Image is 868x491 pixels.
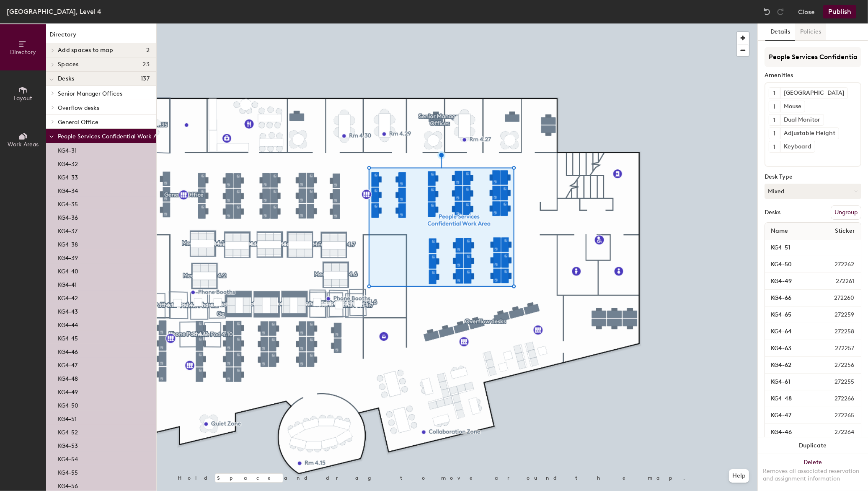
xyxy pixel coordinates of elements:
span: People Services Confidential Work Area [58,133,166,140]
p: KG4-51 [58,413,77,423]
p: KG4-34 [58,185,78,195]
span: Work Areas [8,141,39,148]
button: 1 [769,101,780,112]
button: DeleteRemoves all associated reservation and assignment information [758,454,868,491]
div: Desks [765,209,780,216]
p: KG4-35 [58,198,78,208]
p: KG4-39 [58,252,78,262]
input: Unnamed desk [767,376,814,388]
p: KG4-47 [58,359,77,369]
input: Unnamed desk [767,426,814,438]
span: Sticker [831,223,859,239]
p: KG4-49 [58,386,78,396]
span: 272261 [816,277,859,286]
p: KG4-45 [58,333,78,342]
span: 272256 [814,361,859,370]
span: Directory [10,49,36,56]
span: 272260 [814,294,859,303]
span: Add spaces to map [58,47,114,54]
p: KG4-33 [58,171,78,181]
p: KG4-50 [58,400,78,409]
input: Unnamed desk [767,292,814,304]
button: 1 [769,88,780,99]
div: Keyboard [780,141,815,152]
p: KG4-56 [58,480,78,490]
span: 23 [142,61,150,68]
p: KG4-37 [58,225,77,235]
span: General Office [58,119,98,126]
button: Help [729,469,749,483]
button: Details [765,23,795,41]
span: 272264 [814,428,859,437]
span: 137 [141,75,150,82]
p: KG4-53 [58,440,78,449]
span: 1 [774,89,776,98]
p: KG4-43 [58,306,78,315]
span: 1 [774,102,776,111]
span: Spaces [58,61,79,68]
input: Unnamed desk [767,410,814,421]
button: Ungroup [831,205,861,220]
input: Unnamed desk [767,326,814,338]
button: 1 [769,114,780,125]
span: 2 [146,47,150,54]
button: Policies [795,23,826,41]
input: Unnamed desk [767,393,814,405]
span: 272255 [814,377,859,387]
input: Unnamed desk [767,359,814,371]
div: [GEOGRAPHIC_DATA], Level 4 [7,6,101,17]
p: KG4-52 [58,426,78,436]
h1: Directory [46,30,156,43]
input: Unnamed desk [767,242,859,254]
p: KG4-42 [58,292,78,302]
span: 272266 [814,394,859,403]
span: 1 [774,129,776,138]
input: Unnamed desk [767,343,815,354]
span: 1 [774,143,776,151]
button: 1 [769,141,780,152]
span: Overflow desks [58,104,99,112]
div: Amenities [765,72,861,79]
span: Senior Manager Offices [58,90,122,97]
p: KG4-32 [58,158,78,168]
p: KG4-41 [58,279,77,288]
p: KG4-46 [58,346,78,356]
input: Unnamed desk [767,259,814,270]
span: Desks [58,75,74,82]
div: Desk Type [765,174,861,180]
p: KG4-31 [58,145,77,154]
div: Mouse [780,101,805,112]
span: Layout [14,95,33,102]
span: 272257 [815,344,859,353]
input: Unnamed desk [767,309,814,321]
span: Name [767,223,792,239]
button: 1 [769,128,780,139]
button: Close [798,5,815,18]
button: Publish [823,5,856,18]
p: KG4-54 [58,453,78,463]
button: Duplicate [758,437,868,454]
p: KG4-40 [58,265,78,275]
input: Unnamed desk [767,275,816,287]
span: 272265 [814,411,859,420]
p: KG4-38 [58,239,78,248]
p: KG4-48 [58,373,78,382]
p: KG4-44 [58,319,78,329]
p: KG4-55 [58,467,78,476]
div: Removes all associated reservation and assignment information [763,468,863,483]
p: KG4-36 [58,212,78,221]
span: 1 [774,116,776,125]
span: 272259 [814,310,859,320]
img: Redo [776,8,785,16]
div: [GEOGRAPHIC_DATA] [780,88,847,99]
button: Mixed [765,184,861,199]
span: 272262 [814,260,859,269]
img: Undo [763,8,771,16]
div: Dual Monitor [780,114,824,125]
span: 272258 [814,327,859,336]
div: Adjustable Height [780,128,839,139]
